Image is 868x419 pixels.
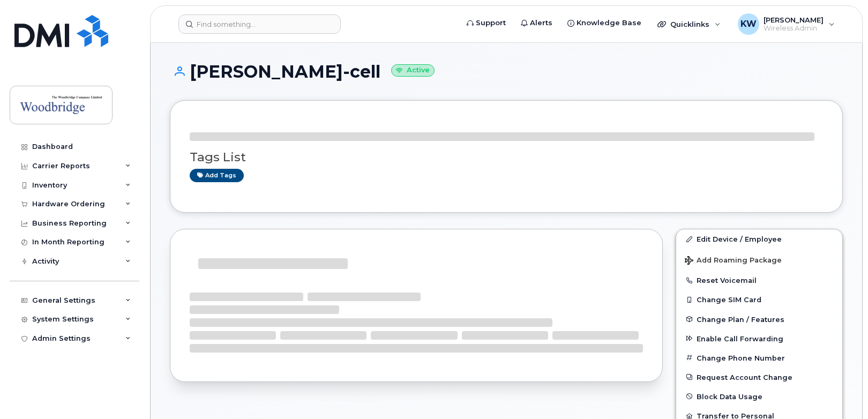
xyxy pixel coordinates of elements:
[676,387,842,406] button: Block Data Usage
[685,256,782,266] span: Add Roaming Package
[697,315,784,323] span: Change Plan / Features
[676,368,842,387] button: Request Account Change
[676,290,842,309] button: Change SIM Card
[676,310,842,329] button: Change Plan / Features
[190,169,244,182] a: Add tags
[676,271,842,290] button: Reset Voicemail
[190,151,823,164] h3: Tags List
[697,334,783,342] span: Enable Call Forwarding
[391,64,435,77] small: Active
[676,249,842,271] button: Add Roaming Package
[676,348,842,368] button: Change Phone Number
[676,329,842,348] button: Enable Call Forwarding
[676,229,842,249] a: Edit Device / Employee
[170,62,843,81] h1: [PERSON_NAME]-cell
